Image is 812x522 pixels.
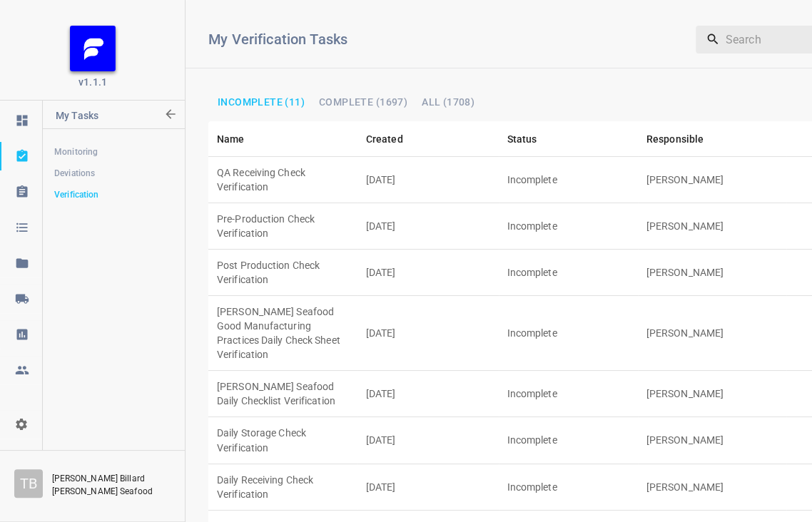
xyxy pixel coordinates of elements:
td: [PERSON_NAME] [638,203,787,250]
h6: My Verification Tasks [208,28,639,51]
span: Status [507,130,556,148]
span: Deviations [54,166,173,180]
td: QA Receiving Check Verification [208,157,357,203]
div: Responsible [646,130,704,148]
a: Monitoring [43,138,184,166]
div: T B [14,469,43,498]
div: Status [507,130,537,148]
span: Complete (1697) [319,97,407,107]
td: [PERSON_NAME] Seafood Daily Checklist Verification [208,371,357,417]
span: Name [217,130,263,148]
img: FB_Logo_Reversed_RGB_Icon.895fbf61.png [70,26,116,71]
p: My Tasks [56,101,162,135]
td: [DATE] [357,250,499,296]
td: Post Production Check Verification [208,250,357,296]
p: [PERSON_NAME] Billard [52,472,171,485]
span: Monitoring [54,145,173,159]
td: Incomplete [499,157,638,203]
td: Incomplete [499,250,638,296]
svg: Search [706,32,720,46]
td: Incomplete [499,296,638,371]
td: [DATE] [357,417,499,464]
td: [PERSON_NAME] [638,464,787,510]
td: [DATE] [357,157,499,203]
a: Verification [43,180,184,209]
td: Pre-Production Check Verification [208,203,357,250]
td: [PERSON_NAME] Seafood Good Manufacturing Practices Daily Check Sheet Verification [208,296,357,371]
span: Responsible [646,130,723,148]
p: [PERSON_NAME] Seafood [52,485,166,498]
span: Incomplete (11) [218,97,305,107]
td: Incomplete [499,464,638,510]
td: [PERSON_NAME] [638,250,787,296]
td: [PERSON_NAME] [638,157,787,203]
button: All (1708) [416,93,480,111]
a: Deviations [43,159,184,188]
div: Created [366,130,403,148]
td: [DATE] [357,296,499,371]
td: Incomplete [499,371,638,417]
td: [PERSON_NAME] [638,296,787,371]
td: [DATE] [357,203,499,250]
td: [DATE] [357,464,499,510]
td: Daily Storage Check Verification [208,417,357,464]
span: Verification [54,188,173,202]
span: All (1708) [422,97,474,107]
td: [PERSON_NAME] [638,417,787,464]
button: Incomplete (11) [212,93,310,111]
span: v1.1.1 [78,75,107,89]
td: Daily Receiving Check Verification [208,464,357,510]
span: Created [366,130,422,148]
td: [PERSON_NAME] [638,371,787,417]
td: Incomplete [499,417,638,464]
button: Complete (1697) [313,93,413,111]
td: Incomplete [499,203,638,250]
div: Name [217,130,245,148]
td: [DATE] [357,371,499,417]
